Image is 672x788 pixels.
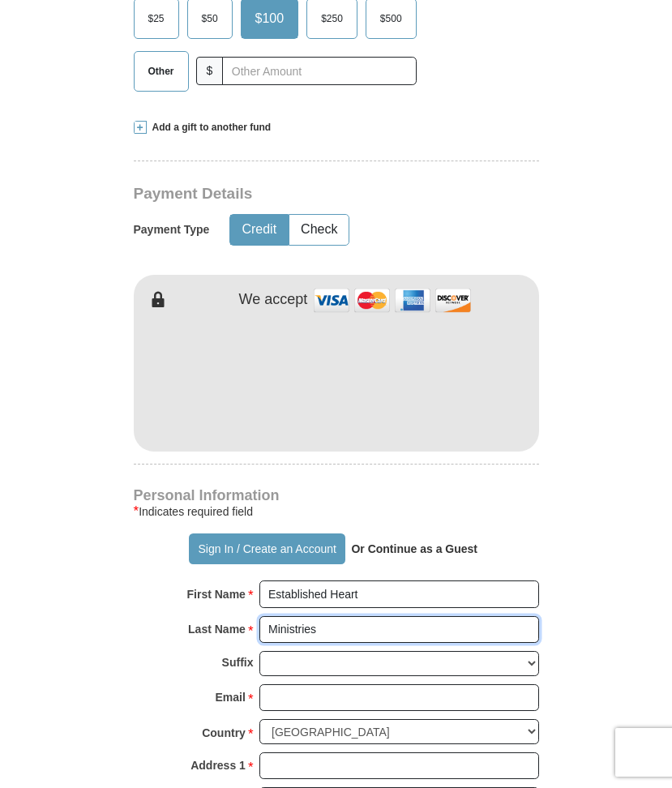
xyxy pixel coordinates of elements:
strong: Suffix [222,651,254,674]
input: Other Amount [222,57,416,85]
span: $25 [140,6,173,31]
img: credit cards accepted [311,283,473,318]
strong: Address 1 [190,754,246,777]
strong: First Name [187,583,246,606]
h4: We accept [239,291,308,309]
span: $250 [313,6,351,31]
button: Sign In / Create an Account [189,533,345,564]
div: Indicates required field [134,502,539,521]
h4: Personal Information [134,489,539,502]
span: $ [196,57,224,85]
button: Check [289,215,349,245]
span: $500 [372,6,410,31]
strong: Last Name [188,618,246,640]
h5: Payment Type [134,223,210,237]
span: $100 [247,6,293,31]
button: Credit [230,215,288,245]
strong: Or Continue as a Guest [351,542,477,555]
span: Add a gift to another fund [147,121,272,135]
h3: Payment Details [134,185,547,203]
strong: Country [202,722,246,744]
span: $50 [194,6,226,31]
span: Other [140,59,182,84]
strong: Email [216,686,246,709]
